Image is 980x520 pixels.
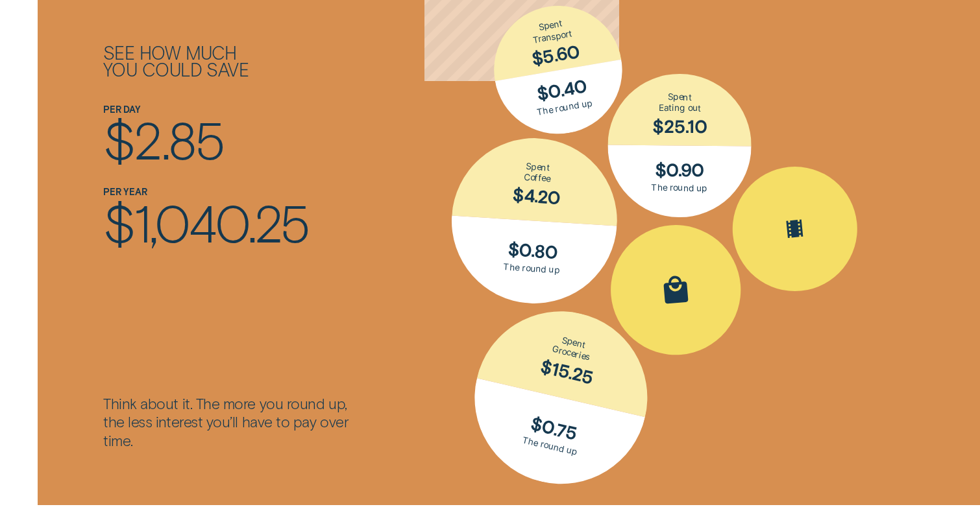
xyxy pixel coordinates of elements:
[457,293,665,501] button: Spent Groceries $15.25; The round up $0.75
[134,191,308,253] span: 1,040.25
[607,220,745,359] button: Spent Shopping $30.50; The round up $0.50
[607,73,752,218] button: Spent Eating out $25.10; The round up $0.90
[728,161,863,296] button: Spent Entertainment $16.30; The round up $0.70
[103,115,354,163] div: $
[103,44,354,78] h2: See how much you could save
[103,394,354,450] div: Think about it. The more you round up, the less interest you’ll have to pay over time.
[103,186,147,197] label: Per year
[103,198,354,246] div: $
[447,133,622,309] button: Spent Coffee $4.20; The round up $0.80
[103,104,141,115] label: Per day
[134,108,223,170] span: 2.85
